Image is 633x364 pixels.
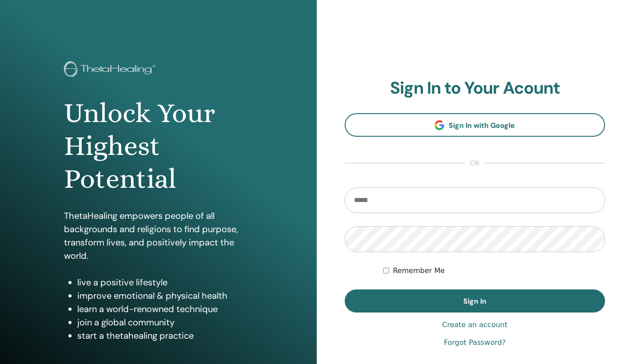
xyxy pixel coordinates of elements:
li: live a positive lifestyle [77,276,253,289]
div: Keep me authenticated indefinitely or until I manually logout [383,265,605,276]
li: join a global community [77,316,253,329]
p: ThetaHealing empowers people of all backgrounds and religions to find purpose, transform lives, a... [64,209,253,262]
button: Sign In [345,289,605,313]
li: learn a world-renowned technique [77,302,253,316]
h2: Sign In to Your Acount [345,78,605,99]
a: Forgot Password? [444,337,506,348]
label: Remember Me [393,265,445,276]
a: Sign In with Google [345,113,605,137]
li: start a thetahealing practice [77,329,253,342]
h1: Unlock Your Highest Potential [64,97,253,196]
span: Sign In with Google [449,121,515,130]
span: or [466,158,484,169]
li: improve emotional & physical health [77,289,253,302]
span: Sign In [463,297,486,306]
a: Create an account [442,320,507,330]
